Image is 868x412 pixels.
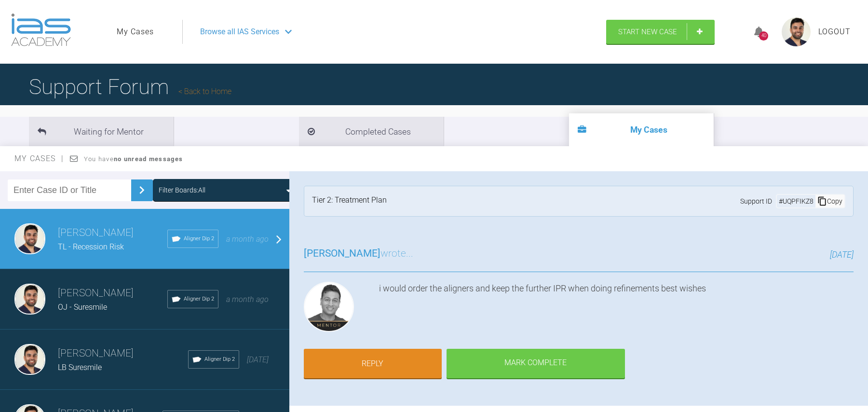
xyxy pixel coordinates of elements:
span: Aligner Dip 2 [184,234,214,243]
h1: Support Forum [29,70,231,104]
div: Copy [815,195,844,207]
span: TL - Recession Risk [58,242,124,251]
div: 40 [759,31,768,41]
div: Mark Complete [447,349,625,379]
img: logo-light.3e3ef733.png [11,14,71,46]
img: Davinderjit Singh [14,223,45,254]
span: Aligner Dip 2 [184,295,214,303]
span: [PERSON_NAME] [304,247,380,259]
div: Filter Boards: All [159,185,205,195]
span: [DATE] [830,249,854,260]
li: My Cases [569,113,714,146]
a: My Cases [117,26,154,38]
span: a month ago [226,295,269,304]
img: Prateek Mehta [304,282,354,332]
img: Davinderjit Singh [14,284,45,315]
div: i would order the aligners and keep the further IPR when doing refinements best wishes [379,282,854,336]
h3: [PERSON_NAME] [58,285,167,302]
strong: no unread messages [114,155,183,163]
span: Start New Case [618,27,677,36]
h3: [PERSON_NAME] [58,225,167,241]
span: You have [84,155,183,163]
span: Browse all IAS Services [200,26,279,38]
li: Waiting for Mentor [29,117,174,146]
li: Completed Cases [299,117,444,146]
img: Davinderjit Singh [14,344,45,375]
span: Support ID [740,196,772,206]
h3: wrote... [304,246,413,262]
span: LB Suresmile [58,363,102,372]
a: Logout [818,26,851,38]
span: My Cases [14,154,64,163]
img: profile.png [782,17,811,46]
img: chevronRight.28bd32b0.svg [134,182,149,198]
h3: [PERSON_NAME] [58,345,188,362]
div: # UQPFIKZ8 [777,196,815,206]
input: Enter Case ID or Title [8,179,131,201]
a: Start New Case [606,20,715,44]
div: Tier 2: Treatment Plan [312,194,387,208]
span: [DATE] [247,355,269,364]
a: Reply [304,349,442,379]
span: a month ago [226,234,269,244]
a: Back to Home [178,87,231,96]
span: Aligner Dip 2 [204,355,235,364]
span: OJ - Suresmile [58,302,107,312]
